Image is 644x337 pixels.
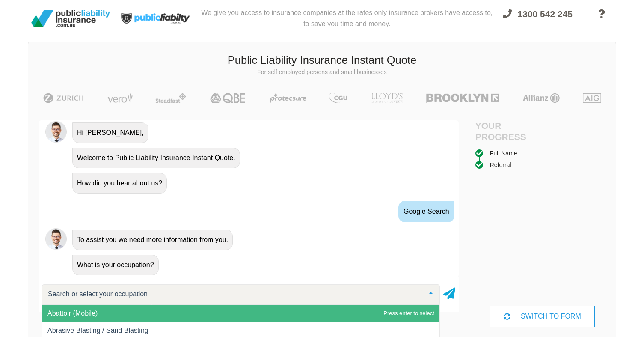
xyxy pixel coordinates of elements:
a: 1300 542 245 [495,4,580,36]
img: QBE | Public Liability Insurance [205,93,251,103]
div: How did you hear about us? [72,173,167,194]
img: Zurich | Public Liability Insurance [39,93,88,103]
div: What is your occupation? [72,255,159,275]
input: Search or select your occupation [46,290,422,298]
img: Chatbot | PLI [45,121,67,143]
img: Brooklyn | Public Liability Insurance [423,93,503,103]
img: Public Liability Insurance Light [113,0,199,36]
div: Google Search [398,201,454,222]
img: LLOYD's | Public Liability Insurance [366,93,407,103]
p: For self employed persons and small businesses [35,68,609,77]
img: Chatbot | PLI [45,228,67,250]
span: Abrasive Blasting / Sand Blasting [47,327,148,334]
img: Public Liability Insurance [28,6,113,30]
div: Welcome to Public Liability Insurance Instant Quote. [72,148,240,168]
div: Hi [PERSON_NAME], [72,122,148,143]
img: Allianz | Public Liability Insurance [519,93,564,103]
div: Referral [490,160,511,170]
div: SWITCH TO FORM [490,306,595,327]
img: Protecsure | Public Liability Insurance [267,93,310,103]
div: To assist you we need more information from you. [72,230,233,250]
span: Abattoir (Mobile) [47,310,98,317]
h4: Your Progress [475,120,543,142]
span: 1300 542 245 [518,9,573,19]
h3: Public Liability Insurance Instant Quote [35,53,609,68]
div: Full Name [490,149,517,158]
img: Steadfast | Public Liability Insurance [152,93,190,103]
div: We give you access to insurance companies at the rates only insurance brokers have access to, to ... [199,0,495,36]
img: AIG | Public Liability Insurance [579,93,605,103]
img: CGU | Public Liability Insurance [325,93,351,103]
img: Vero | Public Liability Insurance [104,93,137,103]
